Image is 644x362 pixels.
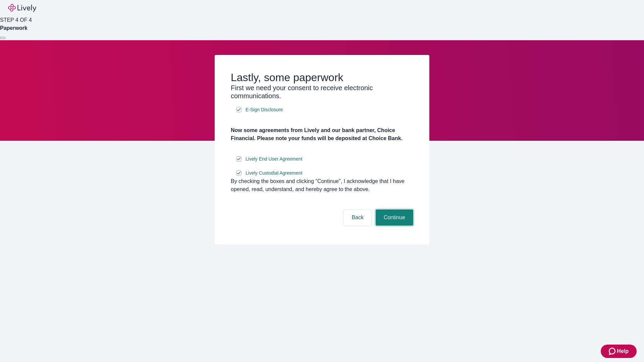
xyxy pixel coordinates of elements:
span: Lively End User Agreement [246,156,303,163]
a: e-sign disclosure document [244,155,304,163]
button: Continue [376,209,413,226]
span: Lively Custodial Agreement [246,170,303,177]
h3: First we need your consent to receive electronic communications. [231,84,413,100]
img: Lively [8,4,36,12]
div: By checking the boxes and clicking “Continue", I acknowledge that I have opened, read, understand... [231,177,413,193]
h2: Lastly, some paperwork [231,71,413,84]
button: Zendesk support iconHelp [601,345,637,358]
a: e-sign disclosure document [244,169,304,177]
span: Help [617,347,629,355]
svg: Zendesk support icon [609,347,617,355]
span: E-Sign Disclosure [246,106,283,113]
button: Back [343,209,372,226]
a: e-sign disclosure document [244,106,284,114]
h4: Now some agreements from Lively and our bank partner, Choice Financial. Please note your funds wi... [231,126,413,142]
